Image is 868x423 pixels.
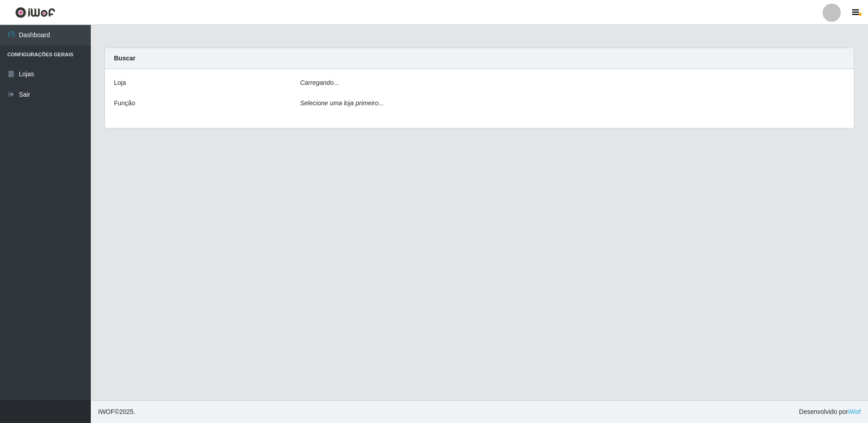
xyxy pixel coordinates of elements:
span: © 2025 . [98,407,135,417]
i: Selecione uma loja primeiro... [300,99,384,107]
span: Desenvolvido por [799,407,861,417]
a: iWof [848,408,861,415]
label: Função [114,98,135,108]
strong: Buscar [114,54,135,62]
i: Carregando... [300,79,339,86]
span: IWOF [98,408,115,415]
label: Loja [114,78,126,88]
img: CoreUI Logo [15,7,55,18]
